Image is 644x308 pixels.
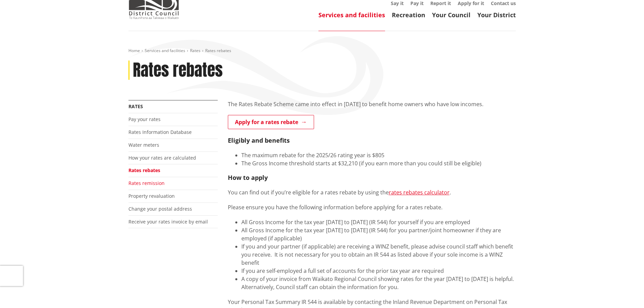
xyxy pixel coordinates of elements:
li: The maximum rebate for the 2025/26 rating year is $805 [241,151,516,159]
li: If you and your partner (if applicable) are receiving a WINZ benefit, please advise council staff... [241,242,516,267]
li: All Gross Income for the tax year [DATE] to [DATE] (IR 544) for you partner/joint homeowner if th... [241,226,516,242]
a: Rates [190,48,200,53]
strong: Eligibly and benefits [228,136,290,144]
p: You can find out if you’re eligible for a rates rebate by using the . [228,188,516,196]
h1: Rates rebates [133,61,223,80]
a: Home [128,48,140,53]
a: Apply for a rates rebate [228,115,314,129]
li: If you are self-employed a full set of accounts for the prior tax year are required [241,267,516,275]
a: How your rates are calculated [128,155,196,161]
span: Rates rebates [205,48,231,53]
a: Rates rebates [128,167,160,173]
a: Rates remission [128,180,165,186]
a: Rates [128,103,143,110]
a: Your Council [432,11,471,19]
a: Change your postal address [128,206,192,212]
a: Services and facilities [145,48,185,53]
p: The Rates Rebate Scheme came into effect in [DATE] to benefit home owners who have low incomes. [228,100,516,108]
a: Your District [477,11,516,19]
a: Recreation [392,11,425,19]
li: The Gross Income threshold starts at $32,210 (if you earn more than you could still be eligible) [241,159,516,167]
a: Property revaluation [128,193,175,199]
a: Water meters [128,142,159,148]
a: Pay your rates [128,116,161,122]
iframe: Messenger Launcher [613,280,637,304]
nav: breadcrumb [128,48,516,54]
li: A copy of your invoice from Waikato Regional Council showing rates for the year [DATE] to [DATE] ... [241,275,516,291]
a: rates rebates calculator [389,189,450,196]
li: All Gross Income for the tax year [DATE] to [DATE] (IR 544) for yourself if you are employed [241,218,516,226]
a: Rates Information Database [128,129,192,135]
strong: How to apply [228,173,268,182]
p: Please ensure you have the following information before applying for a rates rebate. [228,203,516,211]
a: Services and facilities [318,11,385,19]
a: Receive your rates invoice by email [128,218,208,225]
